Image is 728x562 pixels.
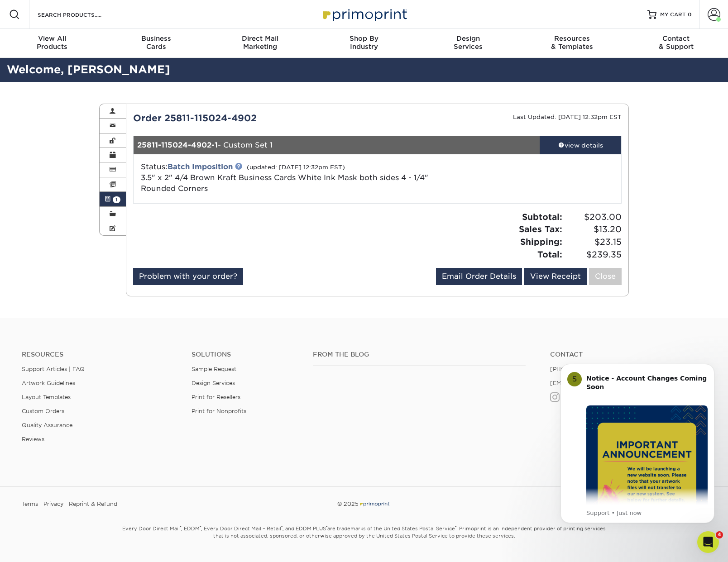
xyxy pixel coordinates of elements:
[134,162,459,194] div: Status:
[716,531,723,538] span: 4
[565,248,622,261] span: $239.35
[540,136,621,154] a: view details
[326,525,327,529] sup: ®
[22,422,72,429] a: Quality Assurance
[688,11,692,18] span: 0
[697,531,719,553] iframe: Intercom live chat
[312,34,416,43] span: Shop By
[2,534,77,559] iframe: Google Customer Reviews
[312,34,416,51] div: Industry
[192,394,240,400] a: Print for Resellers
[43,497,63,511] a: Privacy
[589,268,622,285] a: Close
[248,497,480,511] div: © 2025
[540,141,621,150] div: view details
[192,366,236,372] a: Sample Request
[22,366,85,372] a: Support Articles | FAQ
[141,173,428,193] span: 3.5" x 2" 4/4 Brown Kraft Business Cards White Ink Mask both sides 4 - 1/4" Rounded Corners
[99,522,629,562] small: Every Door Direct Mail , EDDM , Every Door Direct Mail – Retail , and EDDM PLUS are trademarks of...
[137,141,218,149] strong: 25811-115024-4902-1
[455,525,456,529] sup: ®
[520,34,624,51] div: & Templates
[22,497,38,511] a: Terms
[537,249,562,259] strong: Total:
[522,212,562,222] strong: Subtotal:
[660,11,686,19] span: MY CART
[565,211,622,224] span: $203.00
[22,394,71,400] a: Layout Templates
[208,29,312,58] a: Direct MailMarketing
[100,192,126,206] a: 1
[104,29,208,58] a: BusinessCards
[69,497,117,511] a: Reprint & Refund
[416,34,520,51] div: Services
[192,380,235,386] a: Design Services
[22,351,178,358] h4: Resources
[134,136,540,154] div: - Custom Set 1
[37,9,125,20] input: SEARCH PRODUCTS.....
[126,111,378,125] div: Order 25811-115024-4902
[547,350,728,538] iframe: Intercom notifications message
[319,5,409,24] img: Primoprint
[359,500,390,507] img: Primoprint
[180,525,181,529] sup: ®
[192,351,299,358] h4: Solutions
[624,34,728,51] div: & Support
[192,408,246,414] a: Print for Nonprofits
[208,34,312,51] div: Marketing
[416,34,520,43] span: Design
[133,268,243,285] a: Problem with your order?
[208,34,312,43] span: Direct Mail
[416,29,520,58] a: DesignServices
[513,114,622,120] small: Last Updated: [DATE] 12:32pm EST
[22,408,64,414] a: Custom Orders
[565,236,622,248] span: $23.15
[520,29,624,58] a: Resources& Templates
[624,29,728,58] a: Contact& Support
[519,224,562,234] strong: Sales Tax:
[168,162,233,171] a: Batch Imposition
[104,34,208,43] span: Business
[247,164,345,171] small: (updated: [DATE] 12:32pm EST)
[313,351,526,358] h4: From the Blog
[436,268,522,285] a: Email Order Details
[565,223,622,236] span: $13.20
[312,29,416,58] a: Shop ByIndustry
[520,237,562,247] strong: Shipping:
[22,436,44,443] a: Reviews
[520,34,624,43] span: Resources
[524,268,587,285] a: View Receipt
[200,525,201,529] sup: ®
[281,525,283,529] sup: ®
[624,34,728,43] span: Contact
[113,196,120,203] span: 1
[104,34,208,51] div: Cards
[22,380,75,386] a: Artwork Guidelines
